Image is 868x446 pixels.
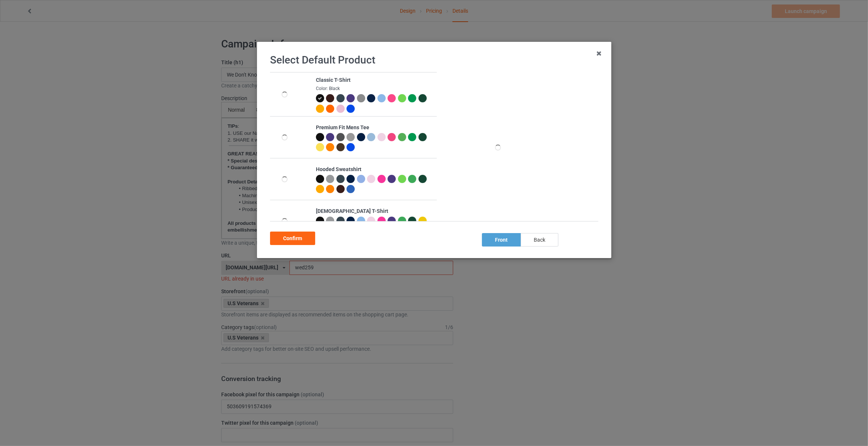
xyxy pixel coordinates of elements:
div: back [521,233,558,247]
h1: Select Default Product [270,53,598,67]
div: front [482,233,521,247]
div: Classic T-Shirt [316,77,432,84]
div: Premium Fit Mens Tee [316,124,432,131]
img: heather_texture.png [357,94,365,102]
div: [DEMOGRAPHIC_DATA] T-Shirt [316,208,432,215]
div: Hooded Sweatshirt [316,166,432,173]
div: Confirm [270,232,315,245]
div: Color: Black [316,86,432,92]
img: heather_texture.png [347,133,355,141]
